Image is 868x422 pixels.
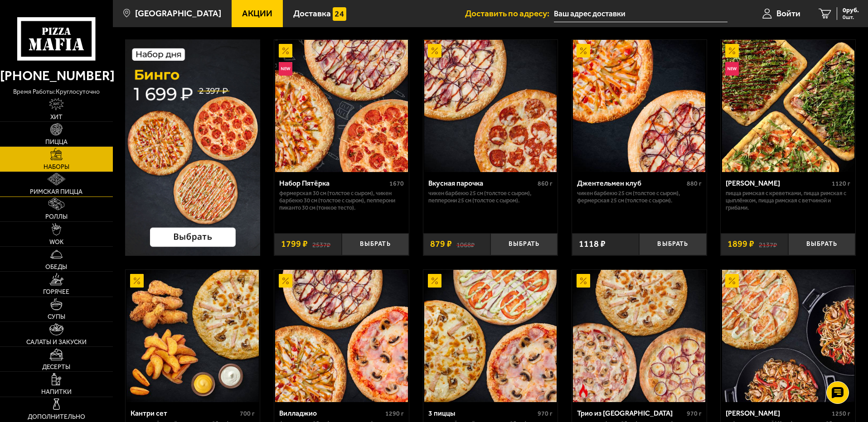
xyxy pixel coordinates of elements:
div: Набор Пятёрка [279,179,387,187]
span: 970 г [538,410,553,417]
a: АкционныйВкусная парочка [423,40,558,172]
div: Вилладжио [279,409,383,417]
img: Акционный [130,274,144,288]
span: Акции [242,9,272,18]
a: АкционныйВилладжио [274,270,409,402]
span: 879 ₽ [430,240,452,249]
img: 3 пиццы [424,270,557,402]
span: 880 г [687,180,702,187]
span: 0 шт. [843,14,859,20]
img: Акционный [577,44,590,58]
span: Салаты и закуски [26,339,87,345]
span: 1799 ₽ [281,240,308,249]
img: Акционный [577,274,590,288]
div: Джентельмен клуб [577,179,684,187]
s: 2137 ₽ [759,240,777,249]
button: Выбрать [490,233,558,255]
div: Трио из [GEOGRAPHIC_DATA] [577,409,684,417]
img: Акционный [428,44,441,58]
img: Акционный [428,274,441,288]
a: АкционныйНовинкаМама Миа [721,40,855,172]
button: Выбрать [639,233,706,255]
p: Пицца Римская с креветками, Пицца Римская с цыплёнком, Пицца Римская с ветчиной и грибами. [726,190,850,211]
span: Супы [48,314,65,320]
span: Напитки [41,389,72,395]
s: 2537 ₽ [312,240,330,249]
div: Кантри сет [131,409,238,417]
button: Выбрать [788,233,855,255]
span: Доставка [293,9,331,18]
img: Акционный [279,274,292,288]
span: 1118 ₽ [579,240,606,249]
span: 1899 ₽ [727,240,754,249]
span: WOK [49,239,63,245]
a: АкционныйНовинкаНабор Пятёрка [274,40,409,172]
a: Акционный3 пиццы [423,270,558,402]
img: Акционный [725,274,739,288]
span: Обеды [45,264,67,270]
span: Дополнительно [28,414,85,420]
img: Набор Пятёрка [275,40,407,172]
span: 700 г [240,410,255,417]
img: Акционный [279,44,292,58]
div: 3 пиццы [428,409,536,417]
div: Вкусная парочка [428,179,536,187]
img: Новинка [725,62,739,76]
img: Джентельмен клуб [573,40,705,172]
p: Фермерская 30 см (толстое с сыром), Чикен Барбекю 30 см (толстое с сыром), Пепперони Пиканто 30 с... [279,190,404,211]
p: Чикен Барбекю 25 см (толстое с сыром), Пепперони 25 см (толстое с сыром). [428,190,553,204]
img: Вкусная парочка [424,40,557,172]
input: Ваш адрес доставки [554,5,727,22]
div: [PERSON_NAME] [726,409,829,417]
span: Войти [776,9,800,18]
span: 1670 [389,180,404,187]
span: Роллы [45,214,68,220]
img: Акционный [725,44,739,58]
img: Вилла Капри [722,270,854,402]
a: АкционныйОстрое блюдоТрио из Рио [572,270,707,402]
img: Трио из Рио [573,270,705,402]
img: Вилладжио [275,270,407,402]
span: Десерты [42,364,70,370]
a: АкционныйКантри сет [126,270,260,402]
span: [GEOGRAPHIC_DATA] [135,9,221,18]
img: Новинка [279,62,292,76]
a: АкционныйДжентельмен клуб [572,40,707,172]
span: Горячее [43,289,69,295]
button: Выбрать [342,233,409,255]
p: Чикен Барбекю 25 см (толстое с сыром), Фермерская 25 см (толстое с сыром). [577,190,702,204]
span: Пицца [45,139,68,145]
img: Острое блюдо [577,384,590,398]
span: Римская пицца [30,189,82,195]
span: 1290 г [385,410,404,417]
span: 1120 г [832,180,850,187]
img: Кантри сет [126,270,259,402]
span: 970 г [687,410,702,417]
div: [PERSON_NAME] [726,179,829,187]
a: АкционныйВилла Капри [721,270,855,402]
span: Наборы [44,164,69,170]
span: 860 г [538,180,553,187]
span: Хит [50,114,63,120]
span: 0 руб. [843,7,859,14]
span: 1250 г [832,410,850,417]
s: 1068 ₽ [456,240,475,249]
img: Мама Миа [722,40,854,172]
img: 15daf4d41897b9f0e9f617042186c801.svg [333,7,346,21]
span: Доставить по адресу: [465,9,554,18]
